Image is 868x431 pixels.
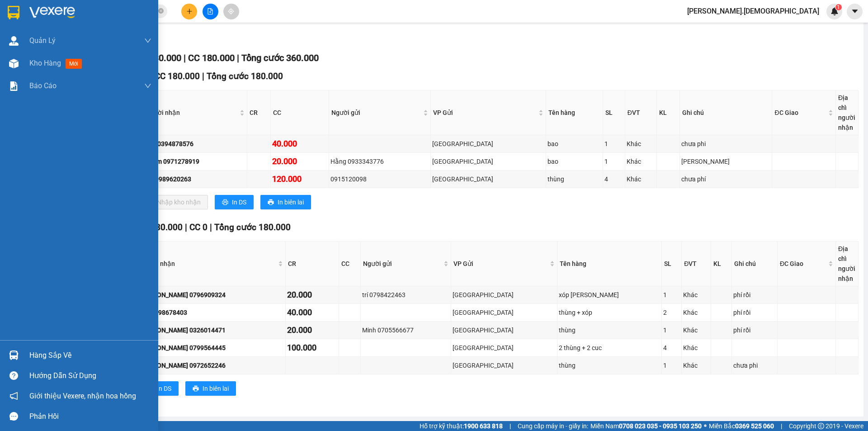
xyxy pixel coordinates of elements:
td: Sài Gòn [431,135,546,153]
th: SL [603,90,625,135]
span: CR 180.000 [137,222,183,232]
div: 1 [604,139,623,149]
span: Hỗ trợ kỹ thuật: [420,421,503,431]
div: Địa chỉ người nhận [838,244,856,284]
span: ĐC Giao [774,108,826,118]
div: 20.000 [272,155,327,168]
span: Người nhận [141,259,276,269]
img: warehouse-icon [9,59,19,68]
td: Sài Gòn [431,153,546,171]
div: [GEOGRAPHIC_DATA] [453,325,555,335]
td: Sài Gòn [451,286,557,304]
span: VP Gửi [453,259,547,269]
th: CR [286,242,340,286]
span: In DS [232,197,246,207]
div: Hằng 0933343776 [330,156,429,166]
span: ĐC Giao [780,259,826,269]
div: Minh 0705566677 [362,325,449,335]
span: Người gửi [363,259,442,269]
div: 40.000 [287,306,338,319]
div: 4 [663,343,680,353]
span: Kho hàng [29,59,61,67]
div: [PERSON_NAME] 0972652246 [140,360,283,370]
span: down [144,82,151,90]
span: In DS [157,384,171,393]
div: [PERSON_NAME] [681,156,771,166]
span: question-circle [9,371,18,380]
div: Khác [627,174,655,184]
div: Thắm 0971278919 [145,156,245,166]
td: Sài Gòn [451,304,557,322]
button: plus [181,4,197,19]
span: Tổng cước 360.000 [241,52,319,63]
span: Miền Bắc [709,421,774,431]
div: như 0394878576 [145,139,245,149]
span: copyright [818,423,824,429]
span: printer [193,385,199,393]
div: bao [547,139,601,149]
th: Tên hàng [557,242,662,286]
div: Khác [683,290,709,300]
strong: 1900 633 818 [464,422,503,430]
span: notification [9,392,18,400]
span: printer [268,199,274,206]
th: KL [657,90,679,135]
span: [PERSON_NAME].[DEMOGRAPHIC_DATA] [680,5,826,17]
td: Sài Gòn [431,171,546,188]
th: Ghi chú [732,242,778,286]
span: printer [222,199,228,206]
div: Hướng dẫn sử dụng [29,369,151,383]
th: CC [339,242,361,286]
div: [GEOGRAPHIC_DATA] [432,156,544,166]
div: phí rồi [733,325,776,335]
th: CR [247,90,271,135]
img: warehouse-icon [9,350,19,360]
div: liệt 0898678403 [140,308,283,317]
button: printerIn biên lai [260,195,311,209]
div: 1 [663,325,680,335]
div: Khác [683,360,709,370]
div: Địa chỉ người nhận [838,93,856,133]
th: Tên hàng [546,90,603,135]
div: chưa phi [733,360,776,370]
span: In biên lai [278,197,304,207]
div: trí 0798422463 [362,290,449,300]
span: | [509,421,511,431]
div: [GEOGRAPHIC_DATA] [453,308,555,317]
th: ĐVT [682,242,711,286]
div: 2 thùng + 2 cuc [559,343,660,353]
div: bao [547,156,601,166]
span: down [144,37,151,44]
div: 1 [663,360,680,370]
div: [GEOGRAPHIC_DATA] [453,360,555,370]
div: phí rồi [733,308,776,317]
button: printerIn DS [140,381,179,396]
div: thùng [559,325,660,335]
th: SL [662,242,682,286]
span: Tổng cước 180.000 [214,222,291,232]
span: ⚪️ [704,424,707,428]
div: 40.000 [272,137,327,150]
span: Cung cấp máy in - giấy in: [518,421,588,431]
th: Ghi chú [680,90,773,135]
div: 0915120098 [330,174,429,184]
td: Sài Gòn [451,357,557,374]
div: 1 [604,156,623,166]
span: aim [228,8,234,14]
div: Phản hồi [29,410,151,423]
span: plus [186,8,193,14]
span: mới [66,59,82,69]
span: Quản Lý [29,35,56,46]
div: 2 [663,308,680,317]
div: [GEOGRAPHIC_DATA] [453,343,555,353]
div: thùng [547,174,601,184]
div: [PERSON_NAME] 0326014471 [140,325,283,335]
span: In biên lai [203,384,229,393]
span: CC 0 [189,222,208,232]
span: Giới thiệu Vexere, nhận hoa hồng [29,390,136,402]
button: aim [223,4,239,19]
td: Sài Gòn [451,322,557,339]
span: | [781,421,782,431]
div: Hàng sắp về [29,349,151,362]
span: Tổng cước 180.000 [207,71,283,81]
